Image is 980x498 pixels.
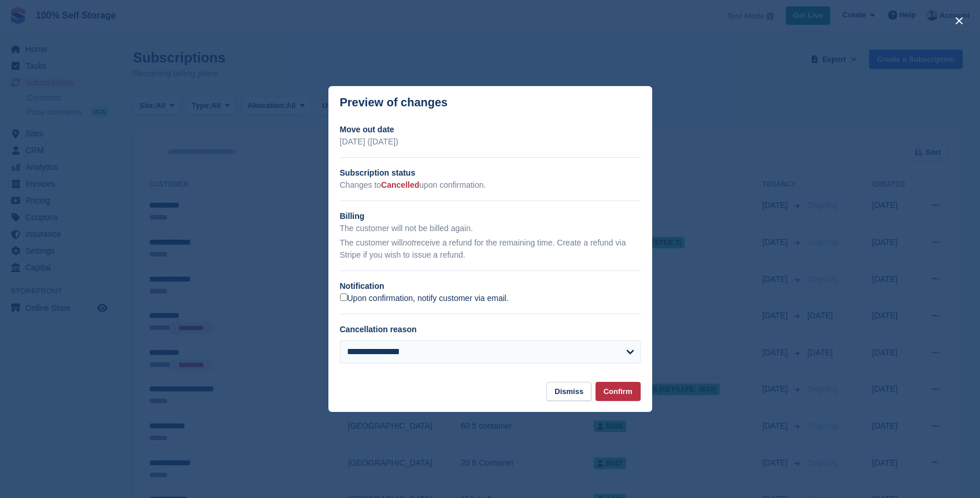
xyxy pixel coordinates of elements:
[340,325,417,334] label: Cancellation reason
[340,222,641,235] p: The customer will not be billed again.
[402,238,413,247] em: not
[596,382,641,401] button: Confirm
[340,96,448,109] p: Preview of changes
[340,136,641,148] p: [DATE] ([DATE])
[340,237,641,261] p: The customer will receive a refund for the remaining time. Create a refund via Stripe if you wish...
[340,293,509,304] label: Upon confirmation, notify customer via email.
[340,124,641,136] h2: Move out date
[340,210,641,222] h2: Billing
[340,167,641,179] h2: Subscription status
[340,293,347,301] input: Upon confirmation, notify customer via email.
[381,180,419,189] span: Cancelled
[950,12,968,30] button: close
[546,382,591,401] button: Dismiss
[340,179,641,191] p: Changes to upon confirmation.
[340,280,641,292] h2: Notification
